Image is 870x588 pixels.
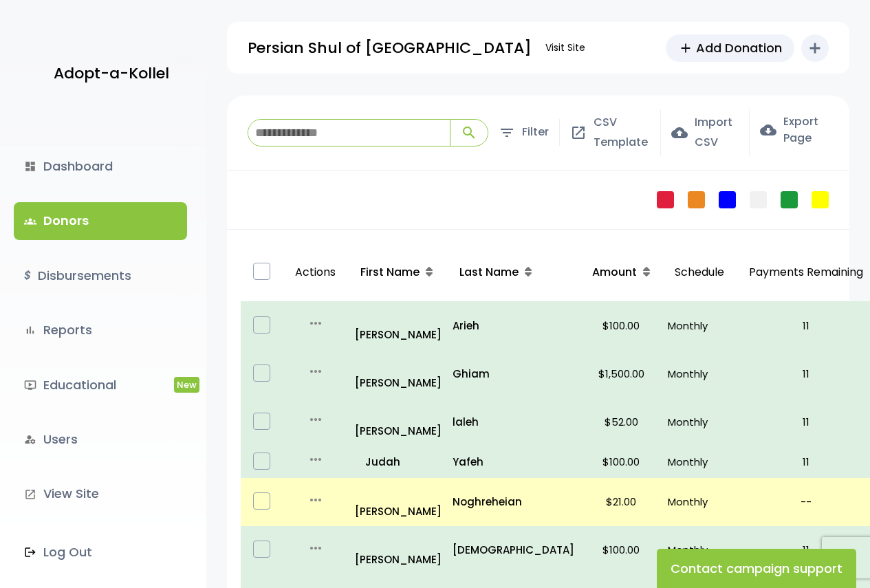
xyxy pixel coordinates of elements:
[459,264,519,280] span: Last Name
[585,364,657,383] p: $1,500.00
[248,34,532,62] p: Persian Shul of [GEOGRAPHIC_DATA]
[585,492,657,511] p: $21.00
[355,307,442,344] a: [PERSON_NAME]
[678,41,693,56] span: add
[24,433,36,446] i: manage_accounts
[499,124,515,141] span: filter_list
[14,421,187,458] a: manage_accountsUsers
[453,453,574,471] a: Yafeh
[54,60,169,87] p: Adopt-a-Kollel
[742,413,870,431] p: 11
[742,541,870,559] p: 11
[14,367,187,404] a: ondemand_videoEducationalNew
[668,364,731,383] p: Monthly
[585,413,657,431] p: $52.00
[24,266,31,286] i: $
[355,453,442,471] a: Judah
[807,40,823,56] i: add
[307,411,324,428] i: more_horiz
[585,316,657,335] p: $100.00
[742,316,870,335] p: 11
[24,324,36,336] i: bar_chart
[355,483,442,521] a: [PERSON_NAME]
[760,113,829,146] label: Export Page
[668,492,731,511] p: Monthly
[696,39,782,57] span: Add Donation
[14,202,187,239] a: groupsDonors
[742,249,870,296] p: Payments Remaining
[453,492,574,511] a: Noghreheian
[668,541,731,559] p: Monthly
[450,120,488,146] button: search
[14,148,187,185] a: dashboardDashboard
[592,264,637,280] span: Amount
[666,34,794,62] a: addAdd Donation
[355,355,442,392] a: [PERSON_NAME]
[522,122,549,142] span: Filter
[24,488,36,501] i: launch
[307,363,324,380] i: more_horiz
[174,377,199,393] span: New
[453,413,574,431] a: laleh
[742,492,870,511] p: --
[307,451,324,468] i: more_horiz
[307,540,324,556] i: more_horiz
[14,475,187,512] a: launchView Site
[585,541,657,559] p: $100.00
[24,160,36,173] i: dashboard
[760,122,776,138] span: cloud_download
[453,541,574,559] a: [DEMOGRAPHIC_DATA]
[594,113,650,153] span: CSV Template
[668,249,731,296] p: Schedule
[360,264,420,280] span: First Name
[461,124,477,141] span: search
[355,403,442,440] a: [PERSON_NAME]
[355,532,442,569] a: [PERSON_NAME]
[657,549,856,588] button: Contact campaign support
[14,257,187,294] a: $Disbursements
[453,316,574,335] a: Arieh
[14,312,187,349] a: bar_chartReports
[47,40,169,107] a: Adopt-a-Kollel
[668,413,731,431] p: Monthly
[695,113,739,153] span: Import CSV
[585,453,657,471] p: $100.00
[453,364,574,383] a: Ghiam
[668,453,731,471] p: Monthly
[570,124,587,141] span: open_in_new
[307,492,324,508] i: more_horiz
[742,453,870,471] p: 11
[307,315,324,331] i: more_horiz
[801,34,829,62] button: add
[668,316,731,335] p: Monthly
[671,124,688,141] span: cloud_upload
[288,249,342,296] p: Actions
[742,364,870,383] p: 11
[14,534,187,571] a: Log Out
[24,215,36,228] span: groups
[539,34,592,61] a: Visit Site
[24,379,36,391] i: ondemand_video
